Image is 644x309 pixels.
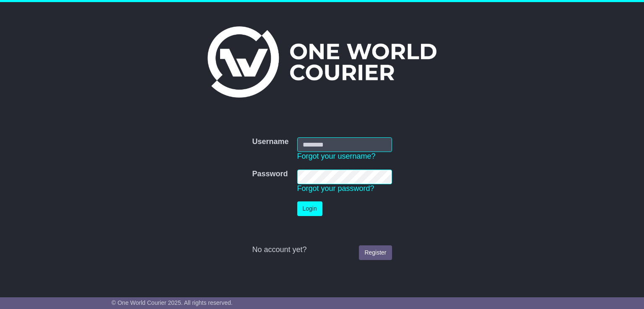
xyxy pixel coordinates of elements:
[359,245,392,260] a: Register
[252,245,392,255] div: No account yet?
[297,152,376,160] a: Forgot your username?
[297,184,374,193] a: Forgot your password?
[252,170,288,179] label: Password
[297,201,322,216] button: Login
[208,26,436,98] img: One World
[112,299,233,306] span: © One World Courier 2025. All rights reserved.
[252,137,288,147] label: Username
